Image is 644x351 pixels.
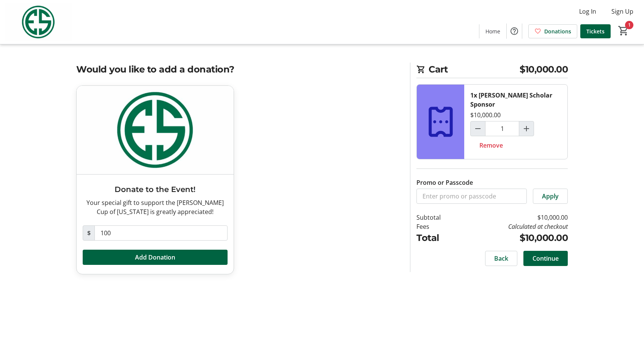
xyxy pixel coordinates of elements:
[605,5,639,17] button: Sign Up
[416,222,460,231] td: Fees
[470,110,501,120] div: $10,000.00
[416,189,527,204] input: Enter promo or passcode
[532,254,559,263] span: Continue
[83,184,228,195] h3: Donate to the Event!
[77,86,234,174] img: Donate to the Event!
[586,27,605,35] span: Tickets
[520,63,568,76] span: $10,000.00
[470,91,561,109] div: 1x [PERSON_NAME] Scholar Sponsor
[573,5,602,17] button: Log In
[83,225,95,241] span: $
[416,231,460,245] td: Total
[83,250,228,265] button: Add Donation
[83,198,228,216] div: Your special gift to support the [PERSON_NAME] Cup of [US_STATE] is greatly appreciated!
[507,24,522,39] button: Help
[542,192,559,201] span: Apply
[519,121,534,136] button: Increment by one
[76,63,401,76] h2: Would you like to add a donation?
[416,213,460,222] td: Subtotal
[485,121,519,136] input: Evans Scholar Sponsor Quantity
[523,251,568,266] button: Continue
[135,253,175,262] span: Add Donation
[479,141,503,150] span: Remove
[528,24,577,38] a: Donations
[479,24,506,38] a: Home
[580,24,611,38] a: Tickets
[579,7,596,16] span: Log In
[460,231,568,245] td: $10,000.00
[617,24,630,38] button: Cart
[460,222,568,231] td: Calculated at checkout
[460,213,568,222] td: $10,000.00
[94,225,228,241] input: Donation Amount
[416,178,473,187] label: Promo or Passcode
[5,3,72,41] img: Evans Scholars Foundation's Logo
[533,189,568,204] button: Apply
[485,251,517,266] button: Back
[416,63,568,78] h2: Cart
[611,7,633,16] span: Sign Up
[544,27,571,35] span: Donations
[470,138,512,153] button: Remove
[494,254,508,263] span: Back
[485,27,500,35] span: Home
[471,121,485,136] button: Decrement by one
